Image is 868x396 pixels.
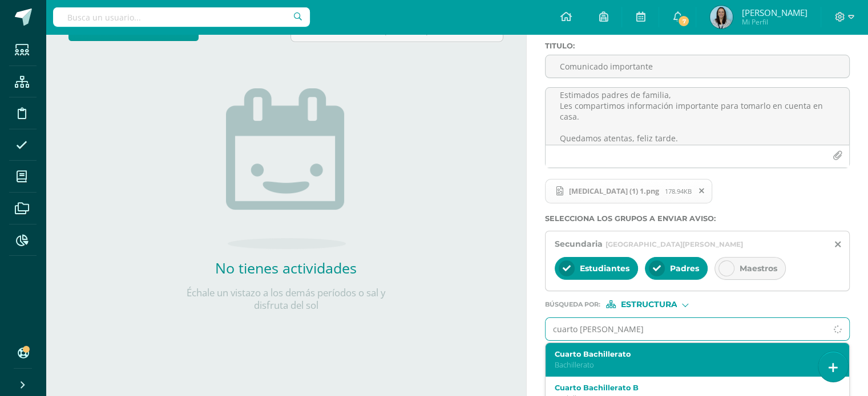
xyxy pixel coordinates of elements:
[545,42,850,50] label: Titulo :
[546,88,849,145] textarea: Estimados padres de familia, Les compartimos información importante para tomarlo en cuenta en cas...
[555,383,828,392] label: Cuarto Bachillerato B
[677,15,690,27] span: 7
[53,7,310,27] input: Busca un usuario...
[580,263,629,273] span: Estudiantes
[545,214,850,223] label: Selecciona los grupos a enviar aviso :
[555,239,603,249] span: Secundaria
[620,301,677,308] span: Estructura
[545,179,712,204] span: Varicela (1) 1.png
[545,301,600,308] span: Búsqueda por :
[606,300,692,308] div: [object Object]
[555,360,828,370] p: Bachillerato
[710,6,733,28] img: 5a6f75ce900a0f7ea551130e923f78ee.png
[670,263,699,273] span: Padres
[546,318,826,340] input: Ej. Primero primaria
[741,17,807,27] span: Mi Perfil
[546,55,849,77] input: Titulo
[172,287,400,312] p: Échale un vistazo a los demás períodos o sal y disfruta del sol
[665,187,692,195] span: 178.94KB
[563,186,665,195] span: [MEDICAL_DATA] (1) 1.png
[692,185,712,197] span: Remover archivo
[172,258,400,277] h2: No tienes actividades
[605,240,743,248] span: [GEOGRAPHIC_DATA][PERSON_NAME]
[741,7,807,18] span: [PERSON_NAME]
[226,88,346,249] img: no_activities.png
[740,263,777,273] span: Maestros
[555,350,828,358] label: Cuarto Bachillerato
